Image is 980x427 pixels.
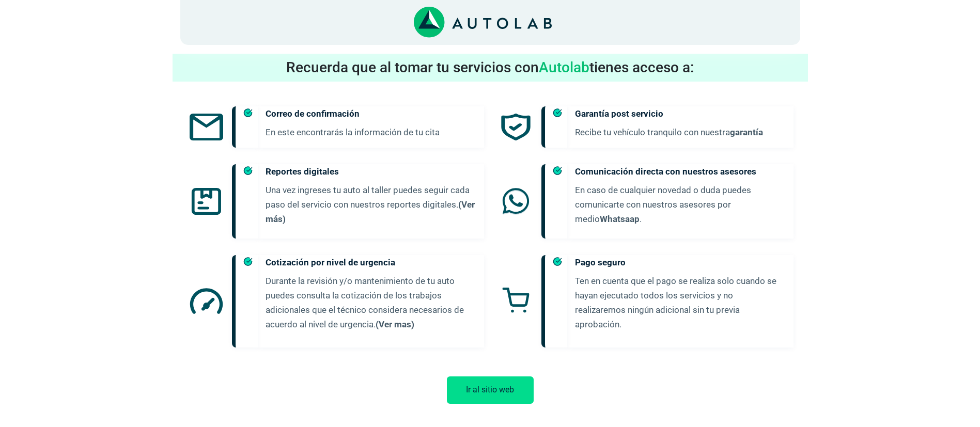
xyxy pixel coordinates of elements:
p: Durante la revisión y/o mantenimiento de tu auto puedes consulta la cotización de los trabajos ad... [266,274,476,331]
a: Whatsaap [600,214,640,224]
h5: Correo de confirmación [266,106,476,121]
p: En este encontrarás la información de tu cita [266,125,476,139]
p: Una vez ingreses tu auto al taller puedes seguir cada paso del servicio con nuestros reportes dig... [266,183,476,226]
h5: Reportes digitales [266,164,476,179]
button: Ir al sitio web [447,376,534,404]
a: Ir al sitio web [447,385,534,394]
span: Autolab [539,59,589,76]
p: Ten en cuenta que el pago se realiza solo cuando se hayan ejecutado todos los servicios y no real... [575,274,785,331]
h5: Cotización por nivel de urgencia [266,255,476,270]
a: Link al sitio de autolab [414,17,552,27]
a: (Ver mas) [376,319,414,329]
p: En caso de cualquier novedad o duda puedes comunicarte con nuestros asesores por medio . [575,183,785,226]
a: (Ver más) [266,199,475,224]
a: garantía [730,127,763,137]
h5: Garantía post servicio [575,106,785,121]
h3: Recuerda que al tomar tu servicios con tienes acceso a: [173,59,808,76]
p: Recibe tu vehículo tranquilo con nuestra [575,125,785,139]
h5: Comunicación directa con nuestros asesores [575,164,785,179]
h5: Pago seguro [575,255,785,270]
